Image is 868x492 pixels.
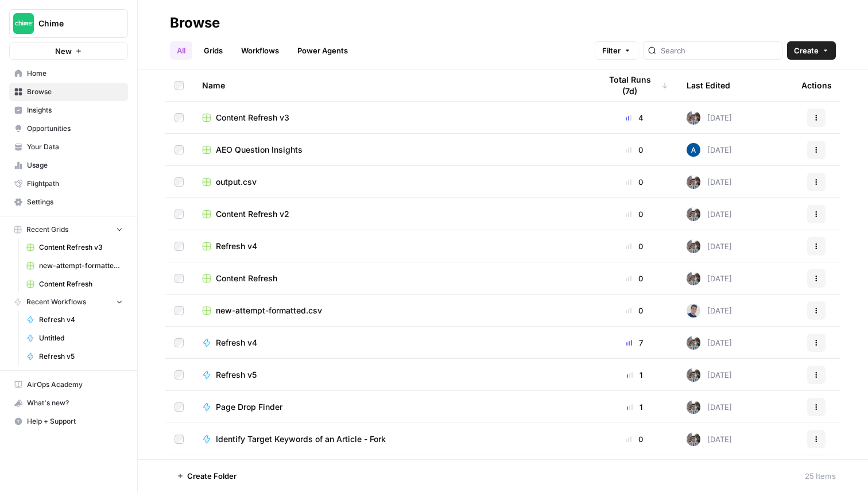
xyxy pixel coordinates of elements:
div: 0 [600,208,668,220]
div: [DATE] [687,175,732,189]
a: Workflows [234,41,286,60]
span: Content Refresh [39,279,123,289]
div: Name [202,69,582,101]
div: Actions [801,69,832,101]
div: [DATE] [687,432,732,446]
a: Opportunities [9,119,128,138]
a: output.csv [202,176,582,188]
div: [DATE] [687,400,732,414]
span: AirOps Academy [27,379,123,390]
span: Identify Target Keywords of an Article - Fork [216,433,386,445]
a: AirOps Academy [9,375,128,394]
a: Insights [9,101,128,119]
span: Recent Grids [26,224,68,235]
button: New [9,42,128,60]
span: Refresh v5 [39,351,123,362]
span: Usage [27,160,123,171]
button: What's new? [9,394,128,412]
a: Power Agents [290,41,355,60]
a: Page Drop Finder [202,401,582,413]
div: [DATE] [687,207,732,221]
img: a2mlt6f1nb2jhzcjxsuraj5rj4vi [687,239,700,253]
a: Content Refresh v3 [202,112,582,123]
div: [DATE] [687,143,732,157]
a: Home [9,64,128,83]
div: [DATE] [687,272,732,285]
span: Create [794,45,819,56]
img: a2mlt6f1nb2jhzcjxsuraj5rj4vi [687,207,700,221]
div: Last Edited [687,69,730,101]
span: Your Data [27,142,123,152]
span: Content Refresh v2 [216,208,289,220]
a: Content Refresh v3 [21,238,128,257]
span: Browse [27,87,123,97]
a: Refresh v4 [202,241,582,252]
a: Refresh v4 [21,311,128,329]
img: oskm0cmuhabjb8ex6014qupaj5sj [687,304,700,317]
button: Create Folder [170,467,243,485]
div: [DATE] [687,368,732,382]
span: Home [27,68,123,79]
a: Browse [9,83,128,101]
span: Content Refresh [216,273,277,284]
a: Flightpath [9,175,128,193]
span: Recent Workflows [26,297,86,307]
a: Usage [9,156,128,175]
img: a2mlt6f1nb2jhzcjxsuraj5rj4vi [687,368,700,382]
div: 0 [600,241,668,252]
div: [DATE] [687,304,732,317]
a: Untitled [21,329,128,347]
div: 4 [600,112,668,123]
span: Help + Support [27,416,123,427]
button: Filter [595,41,638,60]
span: new-attempt-formatted.csv [216,305,322,316]
img: a2mlt6f1nb2jhzcjxsuraj5rj4vi [687,432,700,446]
button: Create [787,41,836,60]
a: Identify Target Keywords of an Article - Fork [202,433,582,445]
span: Untitled [39,333,123,343]
div: 0 [600,176,668,188]
span: Refresh v4 [39,315,123,325]
img: a2mlt6f1nb2jhzcjxsuraj5rj4vi [687,175,700,189]
input: Search [661,45,777,56]
a: All [170,41,192,60]
span: output.csv [216,176,257,188]
span: Insights [27,105,123,115]
span: Flightpath [27,179,123,189]
button: Recent Workflows [9,293,128,311]
span: New [55,45,72,57]
a: Content Refresh [202,273,582,284]
div: 0 [600,305,668,316]
span: Opportunities [27,123,123,134]
a: Grids [197,41,230,60]
span: Chime [38,18,108,29]
button: Help + Support [9,412,128,431]
a: Refresh v4 [202,337,582,348]
div: 0 [600,273,668,284]
span: Refresh v4 [216,241,257,252]
a: Your Data [9,138,128,156]
span: Refresh v4 [216,337,257,348]
img: he81ibor8lsei4p3qvg4ugbvimgp [687,143,700,157]
a: Content Refresh v2 [202,208,582,220]
div: 7 [600,337,668,348]
img: a2mlt6f1nb2jhzcjxsuraj5rj4vi [687,400,700,414]
a: Refresh v5 [21,347,128,366]
a: Refresh v5 [202,369,582,381]
span: Content Refresh v3 [39,242,123,253]
div: [DATE] [687,239,732,253]
span: new-attempt-formatted.csv [39,261,123,271]
span: Create Folder [187,470,237,482]
span: AEO Question Insights [216,144,303,156]
span: Content Refresh v3 [216,112,289,123]
button: Workspace: Chime [9,9,128,38]
div: [DATE] [687,111,732,125]
div: 1 [600,401,668,413]
div: 0 [600,144,668,156]
a: Content Refresh [21,275,128,293]
span: Page Drop Finder [216,401,282,413]
img: a2mlt6f1nb2jhzcjxsuraj5rj4vi [687,272,700,285]
div: 0 [600,433,668,445]
a: AEO Question Insights [202,144,582,156]
span: Refresh v5 [216,369,257,381]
